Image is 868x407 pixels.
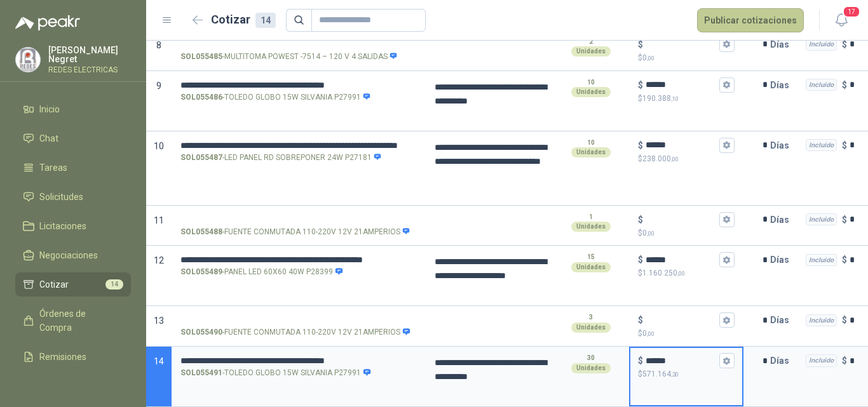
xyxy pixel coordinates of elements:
[15,15,80,30] img: Logo peakr
[15,126,131,150] a: Chat
[180,255,417,265] input: SOL055489-PANEL LED 60X60 40W P28399
[646,255,717,265] input: $$1.160.250,00
[842,138,847,152] p: $
[15,185,131,209] a: Solicitudes
[642,154,679,163] span: 238.000
[154,215,164,225] span: 11
[638,368,735,380] p: $
[719,353,735,368] button: $$571.164,30
[638,78,643,92] p: $
[842,213,847,227] p: $
[571,222,611,232] div: Unidades
[587,252,595,262] p: 15
[770,247,794,272] p: Días
[638,354,643,368] p: $
[571,323,611,333] div: Unidades
[638,37,643,51] p: $
[15,97,131,121] a: Inicio
[638,328,735,340] p: $
[642,370,679,378] span: 571.164
[719,77,735,93] button: $$190.388,10
[180,266,222,278] strong: SOL055489
[180,215,417,225] input: SOL055488-FUENTE CONMUTADA 110-220V 12V 21AMPERIOS
[770,133,794,158] p: Días
[571,147,611,157] div: Unidades
[770,207,794,232] p: Días
[180,152,382,164] p: - LED PANEL RD SOBREPONER 24W P27181
[842,78,847,92] p: $
[180,367,222,379] strong: SOL055491
[180,356,417,366] input: SOL055491-TOLEDO GLOBO 15W SILVANIA P27991
[806,254,837,267] div: Incluido
[842,253,847,267] p: $
[719,252,735,267] button: $$1.160.250,00
[719,37,735,52] button: $$0,00
[646,80,717,90] input: $$190.388,10
[642,269,685,277] span: 1.160.250
[671,95,679,102] span: ,10
[719,212,735,227] button: $$0,00
[180,141,417,150] input: SOL055487-LED PANEL RD SOBREPONER 24W P27181
[39,277,69,291] span: Cotizar
[806,139,837,152] div: Incluido
[180,226,222,238] strong: SOL055488
[15,345,131,369] a: Remisiones
[587,353,595,363] p: 30
[255,13,276,28] div: 14
[15,302,131,340] a: Órdenes de Compra
[770,348,794,373] p: Días
[15,156,131,180] a: Tareas
[638,253,643,267] p: $
[719,138,735,153] button: $$238.000,00
[180,226,410,238] p: - FUENTE CONMUTADA 110-220V 12V 21AMPERIOS
[638,227,735,239] p: $
[180,81,417,90] input: SOL055486-TOLEDO GLOBO 15W SILVANIA P27991
[647,230,654,237] span: ,00
[842,354,847,368] p: $
[770,72,794,98] p: Días
[211,11,276,29] h2: Cotizar
[806,213,837,226] div: Incluido
[646,316,717,325] input: $$0,00
[642,229,654,237] span: 0
[571,363,611,373] div: Unidades
[638,153,735,165] p: $
[646,356,717,366] input: $$571.164,30
[180,326,410,338] p: - FUENTE CONMUTADA 110-220V 12V 21AMPERIOS
[647,330,654,337] span: ,00
[571,262,611,272] div: Unidades
[156,81,161,91] span: 9
[39,307,119,335] span: Órdenes de Compra
[830,9,853,32] button: 17
[39,190,83,204] span: Solicitudes
[842,313,847,327] p: $
[638,52,735,64] p: $
[589,312,593,323] p: 3
[180,40,417,50] input: SOL055485-MULTITOMA POWEST -7514 – 120 V 4 SALIDAS
[638,267,735,279] p: $
[180,152,222,164] strong: SOL055487
[15,272,131,297] a: Cotizar14
[39,219,86,233] span: Licitaciones
[806,79,837,91] div: Incluido
[180,316,417,325] input: SOL055490-FUENTE CONMUTADA 110-220V 12V 21AMPERIOS
[154,356,164,366] span: 14
[571,46,611,57] div: Unidades
[15,214,131,238] a: Licitaciones
[39,102,60,116] span: Inicio
[16,48,40,72] img: Company Logo
[638,138,643,152] p: $
[843,6,860,18] span: 17
[154,141,164,151] span: 10
[180,51,222,63] strong: SOL055485
[638,213,643,227] p: $
[842,37,847,51] p: $
[697,8,804,32] button: Publicar cotizaciones
[646,39,717,49] input: $$0,00
[638,313,643,327] p: $
[647,55,654,62] span: ,00
[48,66,131,74] p: REDES ELECTRICAS
[642,53,654,62] span: 0
[180,91,222,103] strong: SOL055486
[180,266,343,278] p: - PANEL LED 60X60 40W P28399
